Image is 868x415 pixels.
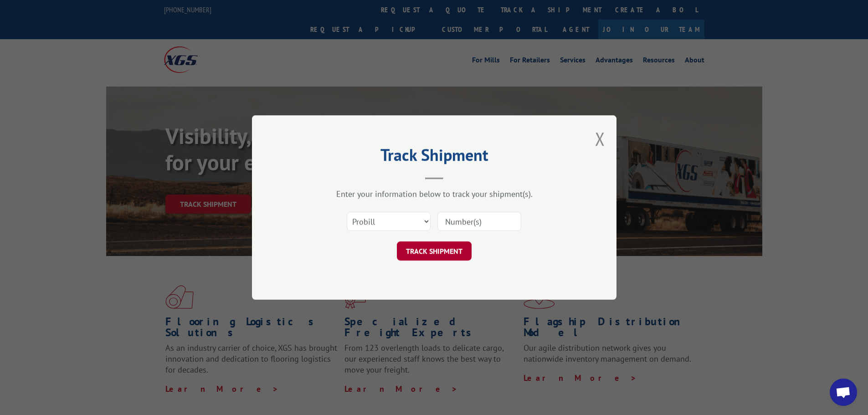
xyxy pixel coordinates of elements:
button: Close modal [595,127,605,151]
div: Open chat [830,379,857,406]
div: Enter your information below to track your shipment(s). [298,189,571,199]
button: TRACK SHIPMENT [397,241,472,261]
h2: Track Shipment [298,149,571,166]
input: Number(s) [437,212,521,231]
